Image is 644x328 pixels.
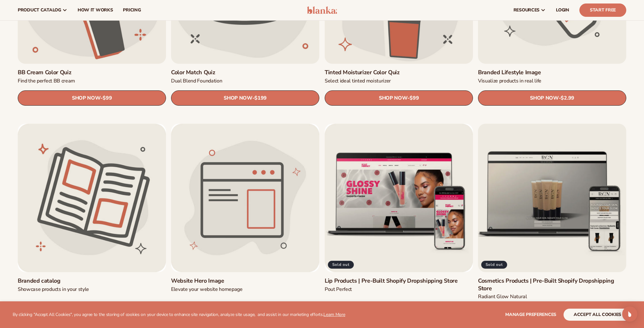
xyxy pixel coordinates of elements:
span: SHOP NOW [72,95,100,101]
span: $2.99 [561,95,574,102]
span: SHOP NOW [530,95,558,101]
span: $99 [103,95,112,102]
button: Manage preferences [505,309,556,321]
span: SHOP NOW [379,95,407,101]
a: Tinted Moisturizer Color Quiz [325,69,473,76]
span: LOGIN [556,8,569,13]
a: Color Match Quiz [171,69,319,76]
span: $99 [410,95,419,102]
a: SHOP NOW- $99 [325,91,473,106]
span: product catalog [18,8,61,13]
a: BB Cream Color Quiz [18,69,166,76]
a: Start Free [579,3,626,17]
p: By clicking "Accept All Cookies", you agree to the storing of cookies on your device to enhance s... [13,312,345,318]
a: Website Hero Image [171,277,319,285]
a: SHOP NOW- $2.99 [478,91,626,106]
span: Manage preferences [505,312,556,318]
a: Branded catalog [18,277,166,285]
a: SHOP NOW- $199 [171,91,319,106]
div: Open Intercom Messenger [622,306,637,322]
a: SHOP NOW- $99 [18,91,166,106]
a: Learn More [323,312,345,318]
button: accept all cookies [564,309,631,321]
span: resources [513,8,539,13]
a: Lip Products | Pre-Built Shopify Dropshipping Store [325,277,473,285]
span: SHOP NOW [224,95,252,101]
img: logo [307,6,337,14]
a: Cosmetics Products | Pre-Built Shopify Dropshipping Store [478,277,626,292]
a: Branded Lifestyle Image [478,69,626,76]
span: pricing [123,8,141,13]
span: $199 [255,95,267,102]
span: How It Works [78,8,113,13]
